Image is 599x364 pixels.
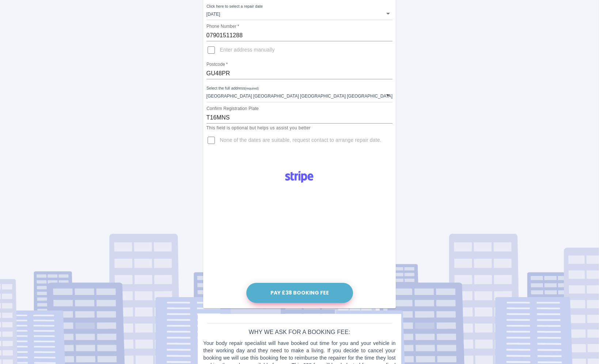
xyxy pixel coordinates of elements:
label: Confirm Registration Plate [206,105,259,111]
span: Enter address manually [220,46,275,54]
button: Pay £38 Booking Fee [246,283,353,303]
label: Phone Number [206,23,239,30]
p: This field is optional but helps us assist you better [206,125,393,132]
small: (required) [245,87,258,90]
div: [DATE] [206,7,393,20]
span: None of the dates are suitable, request contact to arrange repair date. [220,137,382,144]
label: Click here to select a repair date [206,4,263,9]
label: Postcode [206,61,228,68]
iframe: Secure payment input frame [244,188,354,281]
label: Select the full address [206,86,259,91]
h6: Why we ask for a booking fee: [203,327,395,337]
div: [GEOGRAPHIC_DATA] [GEOGRAPHIC_DATA] [GEOGRAPHIC_DATA] [GEOGRAPHIC_DATA] [206,89,393,102]
img: Logo [281,168,318,186]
